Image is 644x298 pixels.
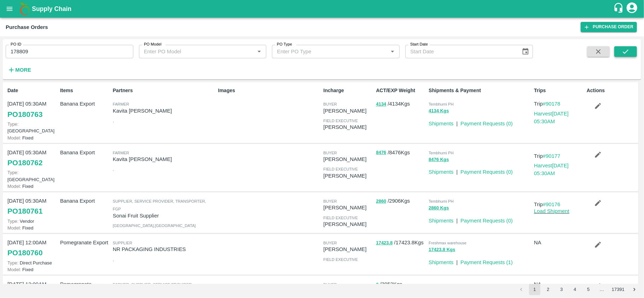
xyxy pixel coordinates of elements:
[460,169,513,175] a: Payment Requests (0)
[376,149,426,157] p: / 8476 Kgs
[323,87,373,94] p: Incharge
[429,107,449,115] button: 4134 Kgs
[376,197,426,205] p: / 2906 Kgs
[569,284,581,295] button: Go to page 4
[18,2,32,16] img: logo
[7,246,42,259] a: PO180760
[460,218,513,223] a: Payment Requests (0)
[60,87,110,94] p: Items
[626,1,638,16] div: account of current user
[453,117,458,127] div: |
[7,149,57,156] p: [DATE] 05:30AM
[376,87,426,94] p: ACT/EXP Weight
[60,149,110,156] p: Banana Export
[60,280,110,288] p: Pomegranate
[113,107,215,115] p: Kavita [PERSON_NAME]
[113,155,215,163] p: Kavita [PERSON_NAME]
[6,45,133,58] input: Enter PO ID
[60,100,110,108] p: Banana Export
[113,245,215,253] p: NR PACKAGING INDUSTRIES
[323,257,358,262] span: field executive
[113,102,129,106] span: Farmer
[7,121,57,134] p: [GEOGRAPHIC_DATA]
[7,197,57,205] p: [DATE] 05:30AM
[7,260,57,266] p: Direct Purchase
[11,42,21,47] label: PO ID
[534,111,569,124] a: Harvest[DATE] 05:30AM
[534,239,584,246] p: NA
[376,239,393,247] button: 17423.8
[7,135,57,141] p: Fixed
[556,284,567,295] button: Go to page 3
[7,266,57,273] p: Fixed
[429,218,453,223] a: Shipments
[113,241,132,245] span: Supplier
[6,64,33,76] button: More
[144,42,162,47] label: PO Model
[7,219,18,224] span: Type:
[376,281,378,289] button: 0
[7,135,21,141] span: Model:
[323,107,373,115] p: [PERSON_NAME]
[6,23,48,32] div: Purchase Orders
[7,121,18,127] span: Type:
[613,2,626,15] div: customer-support
[113,223,196,228] span: [GEOGRAPHIC_DATA] , [GEOGRAPHIC_DATA]
[460,260,513,265] a: Payment Requests (1)
[587,87,637,94] p: Actions
[429,87,531,94] p: Shipments & Payment
[7,239,57,246] p: [DATE] 12:00AM
[429,102,454,106] span: Tembhurni PH
[7,267,21,272] span: Model:
[581,22,637,32] a: Purchase Order
[113,212,215,220] p: Sonai Fruit Supplier
[534,87,584,94] p: Trips
[323,172,373,180] p: [PERSON_NAME]
[323,245,373,253] p: [PERSON_NAME]
[453,256,458,266] div: |
[113,151,129,155] span: Farmer
[429,156,449,164] button: 8476 Kgs
[429,260,453,265] a: Shipments
[453,214,458,225] div: |
[15,67,31,73] strong: More
[323,220,373,228] p: [PERSON_NAME]
[32,5,71,12] b: Supply Chain
[376,100,386,108] button: 4134
[7,225,21,231] span: Model:
[610,284,627,295] button: Go to page 17391
[515,284,641,295] nav: pagination navigation
[323,167,358,171] span: field executive
[274,47,377,56] input: Enter PO Type
[7,100,57,108] p: [DATE] 05:30AM
[255,47,264,56] button: Open
[534,280,584,288] p: NA
[141,47,244,56] input: Enter PO Model
[113,282,193,294] span: Farmer, Supplier, Service Provider, Transporter, FGP
[7,183,57,190] p: Fixed
[429,246,455,254] button: 17423.8 Kgs
[376,280,426,288] p: / 3952 Kgs
[113,119,114,123] span: ,
[388,47,397,56] button: Open
[376,100,426,108] p: / 4134 Kgs
[7,87,57,94] p: Date
[543,284,554,295] button: Go to page 2
[429,121,453,126] a: Shipments
[453,165,458,176] div: |
[519,45,532,58] button: Choose date
[429,199,454,203] span: Tembhurni PH
[323,102,337,106] span: buyer
[113,87,215,94] p: Partners
[376,239,426,247] p: / 17423.8 Kgs
[429,151,454,155] span: Tembhurni PH
[113,167,114,171] span: ,
[7,280,57,288] p: [DATE] 12:00AM
[323,216,358,220] span: field executive
[596,286,608,293] div: …
[113,257,114,262] span: ,
[376,149,386,157] button: 8476
[453,280,458,291] div: |
[323,204,373,211] p: [PERSON_NAME]
[410,42,428,47] label: Start Date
